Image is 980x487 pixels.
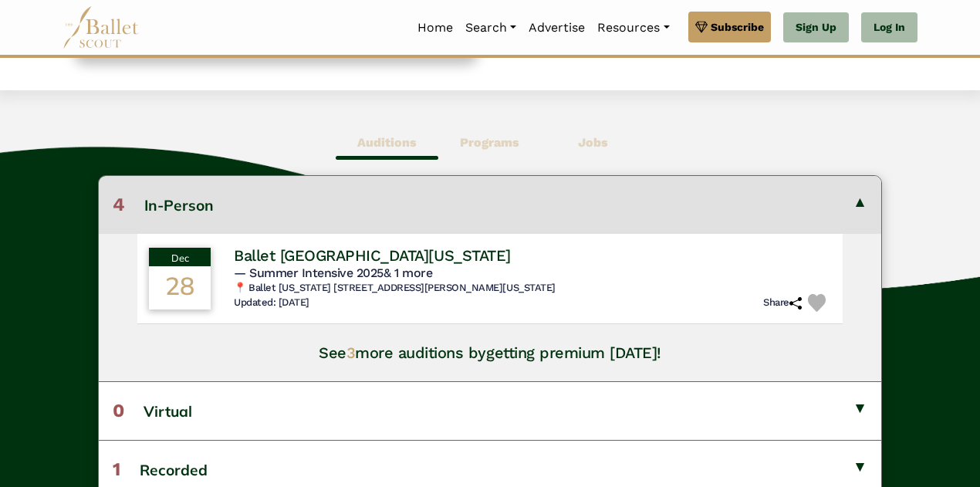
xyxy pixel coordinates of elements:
a: & 1 more [384,265,432,280]
button: 4In-Person [99,176,881,233]
h6: Share [763,296,802,309]
a: Sign Up [783,12,849,43]
span: — Summer Intensive 2025 [234,265,432,280]
a: Search [459,12,522,44]
span: 4 [113,194,125,215]
button: 0Virtual [99,381,881,439]
h4: See more auditions by [319,343,661,363]
a: Log In [861,12,917,43]
b: Auditions [357,135,417,150]
h4: Ballet [GEOGRAPHIC_DATA][US_STATE] [234,245,511,265]
span: 1 [113,458,120,480]
b: Programs [460,135,519,150]
a: Subscribe [688,12,771,42]
span: 0 [113,400,124,421]
a: getting premium [DATE]! [486,343,661,362]
div: Dec [149,248,211,266]
span: Subscribe [711,19,764,36]
b: Jobs [578,135,608,150]
div: 28 [149,266,211,309]
span: 3 [346,343,356,362]
h6: 📍 Ballet [US_STATE] [STREET_ADDRESS][PERSON_NAME][US_STATE] [234,282,831,295]
a: Advertise [522,12,591,44]
img: gem.svg [695,19,708,36]
a: Resources [591,12,675,44]
a: Home [411,12,459,44]
h6: Updated: [DATE] [234,296,309,309]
